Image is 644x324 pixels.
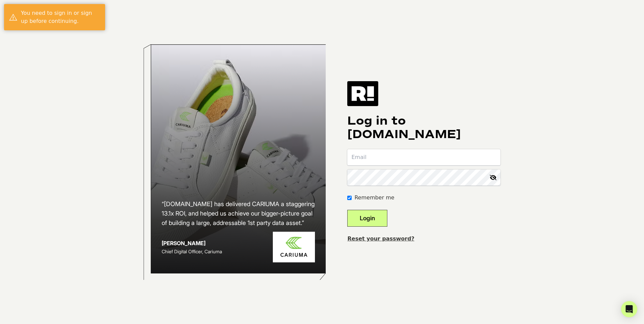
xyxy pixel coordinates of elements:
a: Reset your password? [347,235,414,242]
h2: “[DOMAIN_NAME] has delivered CARIUMA a staggering 13.1x ROI, and helped us achieve our bigger-pic... [162,199,315,228]
div: You need to sign in or sign up before continuing. [21,9,100,25]
img: Cariuma [273,232,315,262]
h1: Log in to [DOMAIN_NAME] [347,114,501,141]
button: Login [347,210,387,227]
span: Chief Digital Officer, Cariuma [162,249,222,254]
div: Open Intercom Messenger [621,301,637,317]
input: Email [347,149,501,165]
strong: [PERSON_NAME] [162,240,205,247]
label: Remember me [354,194,394,202]
img: Retention.com [347,81,378,106]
